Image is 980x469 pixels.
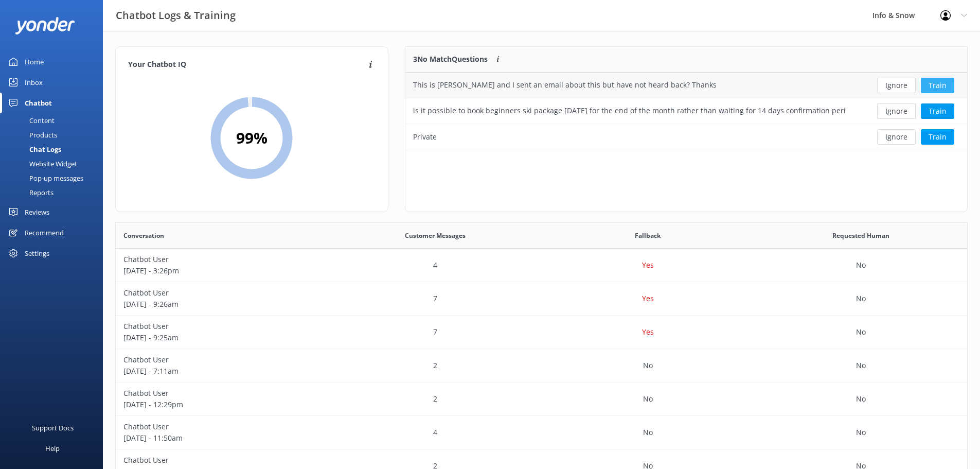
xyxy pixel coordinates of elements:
div: row [116,416,967,449]
a: Pop-up messages [6,171,103,185]
a: Products [6,128,103,142]
p: Yes [642,259,654,271]
p: 4 [433,427,437,438]
div: Settings [25,243,49,264]
h4: Your Chatbot IQ [128,59,366,71]
p: No [856,293,866,304]
p: No [643,427,653,438]
div: Chat Logs [6,142,61,157]
a: Website Widget [6,157,103,171]
p: 7 [433,326,437,338]
button: Ignore [877,103,916,119]
p: No [856,427,866,438]
div: Website Widget [6,157,77,171]
a: Chat Logs [6,142,103,157]
div: row [116,316,967,349]
p: Chatbot User [123,455,321,466]
p: 2 [433,360,437,371]
div: Products [6,128,57,142]
p: Chatbot User [123,321,321,332]
p: Yes [642,326,654,338]
p: 3 No Match Questions [413,54,488,65]
a: Reports [6,185,103,200]
button: Ignore [877,129,916,145]
div: Help [45,438,60,459]
p: Chatbot User [123,287,321,299]
p: No [856,393,866,405]
p: No [856,259,866,271]
div: Private [413,131,437,143]
button: Train [921,78,954,93]
div: Chatbot [25,93,52,113]
p: 4 [433,259,437,271]
p: No [643,393,653,405]
div: row [405,98,967,124]
div: Reviews [25,202,49,222]
div: Home [25,51,44,72]
p: 2 [433,393,437,405]
div: Recommend [25,222,64,243]
span: Customer Messages [405,231,466,240]
p: [DATE] - 9:26am [123,299,321,310]
p: [DATE] - 9:25am [123,332,321,343]
div: Pop-up messages [6,171,83,185]
h2: 99 % [236,126,268,150]
button: Train [921,129,954,145]
span: Conversation [123,231,164,240]
div: grid [405,73,967,150]
p: 7 [433,293,437,304]
p: [DATE] - 7:11am [123,366,321,377]
div: row [116,249,967,282]
div: row [116,349,967,383]
p: Chatbot User [123,354,321,366]
p: Chatbot User [123,388,321,399]
div: Content [6,113,55,128]
div: Inbox [25,72,43,93]
p: [DATE] - 12:29pm [123,399,321,410]
div: Reports [6,185,54,200]
p: [DATE] - 11:50am [123,432,321,444]
a: Content [6,113,103,128]
p: Yes [642,293,654,304]
span: Fallback [635,231,661,240]
p: No [856,326,866,338]
div: is it possible to book beginners ski package [DATE] for the end of the month rather than waiting ... [413,105,845,116]
p: [DATE] - 3:26pm [123,265,321,276]
p: No [856,360,866,371]
h3: Chatbot Logs & Training [116,7,236,24]
button: Train [921,103,954,119]
p: Chatbot User [123,421,321,432]
div: row [405,124,967,150]
p: No [643,360,653,371]
p: Chatbot User [123,254,321,265]
div: This is [PERSON_NAME] and I sent an email about this but have not heard back? Thanks [413,79,717,91]
img: yonder-white-logo.png [15,17,75,34]
div: Support Docs [32,418,74,438]
button: Ignore [877,78,916,93]
div: row [116,383,967,416]
div: row [405,73,967,98]
span: Requested Human [832,231,889,240]
div: row [116,282,967,316]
